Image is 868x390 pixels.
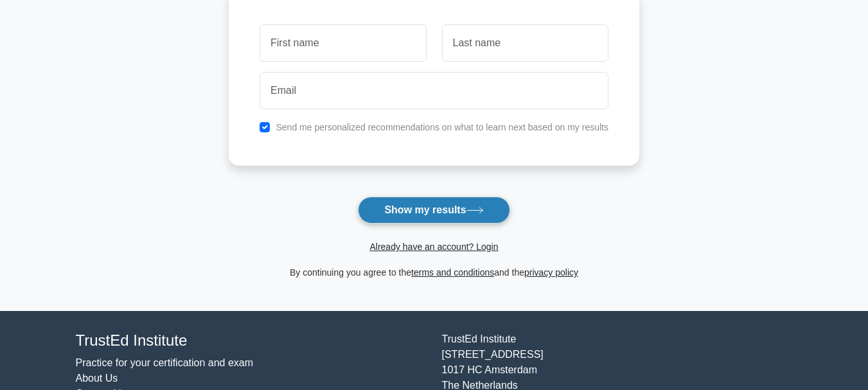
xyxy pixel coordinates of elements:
a: privacy policy [524,267,578,278]
a: Already have an account? Login [369,242,498,252]
a: About Us [76,373,118,384]
div: By continuing you agree to the and the [221,265,647,280]
h4: TrustEd Institute [76,332,427,350]
a: terms and conditions [411,267,494,278]
input: First name [260,24,426,62]
button: Show my results [358,197,509,224]
a: Practice for your certification and exam [76,357,254,368]
input: Last name [442,24,608,62]
input: Email [260,72,608,109]
label: Send me personalized recommendations on what to learn next based on my results [276,122,608,132]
